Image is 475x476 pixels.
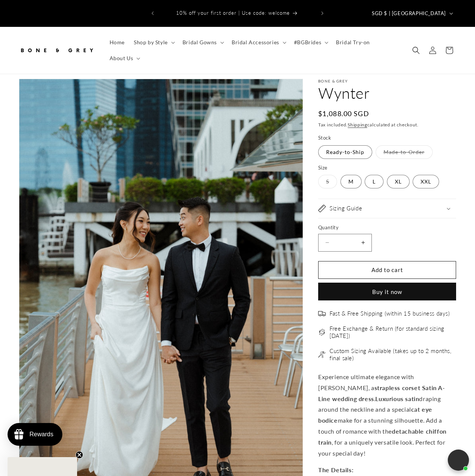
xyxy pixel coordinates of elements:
button: Next announcement [314,6,331,20]
label: Made-to-Order [376,145,433,159]
summary: #BGBrides [289,34,331,50]
p: Experience ultimate elegance with [PERSON_NAME], a . draping around the neckline and a special ma... [318,372,456,459]
a: Shipping [348,122,367,128]
label: L [365,175,384,188]
a: Bridal Try-on [331,34,374,50]
summary: Shop by Style [129,34,178,50]
label: M [340,175,362,188]
a: Home [105,34,129,50]
span: Custom Sizing Available (takes up to 2 months, final sale) [330,347,456,362]
div: Tax included. calculated at checkout. [318,121,456,129]
button: Buy it now [318,283,456,300]
img: needle.png [318,351,326,358]
button: Open chatbox [448,450,469,471]
a: Bone and Grey Bridal [16,39,97,61]
summary: About Us [105,50,144,66]
button: Previous announcement [144,6,161,20]
p: Bone & Grey [318,79,456,83]
button: Close teaser [76,451,83,459]
span: Home [110,39,125,46]
strong: Luxurious satin [375,395,419,402]
button: Add to cart [318,261,456,279]
strong: The Details: [318,466,353,473]
img: exchange_2.png [318,328,326,336]
span: Bridal Try-on [336,39,370,46]
span: Free Exchange & Return (for standard sizing [DATE]) [330,325,456,340]
h2: Sizing Guide [330,205,362,212]
label: Ready-to-Ship [318,145,372,159]
button: SGD $ | [GEOGRAPHIC_DATA] [367,6,456,20]
label: S [318,175,337,188]
span: SGD $ | [GEOGRAPHIC_DATA] [372,10,446,17]
div: Rewards [29,431,53,438]
summary: Search [408,42,424,59]
summary: Bridal Accessories [227,34,289,50]
div: Close teaser [8,457,77,476]
legend: Size [318,164,328,172]
legend: Stock [318,134,332,142]
span: Bridal Gowns [183,39,217,46]
strong: detachable chiffon train [318,428,447,446]
label: XXL [413,175,439,188]
span: Fast & Free Shipping (within 15 business days) [330,310,450,317]
span: #BGBrides [294,39,321,46]
summary: Sizing Guide [318,199,456,218]
span: About Us [110,55,133,62]
h1: Wynter [318,83,456,103]
summary: Bridal Gowns [178,34,227,50]
span: $1,088.00 SGD [318,109,369,119]
span: Shop by Style [134,39,168,46]
img: Bone and Grey Bridal [19,42,94,59]
label: XL [387,175,410,188]
span: Bridal Accessories [232,39,279,46]
label: Quantity [318,224,456,232]
strong: strapless corset Satin A-Line wedding dress [318,384,445,402]
span: 10% off your first order | Use code: welcome [176,10,290,16]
